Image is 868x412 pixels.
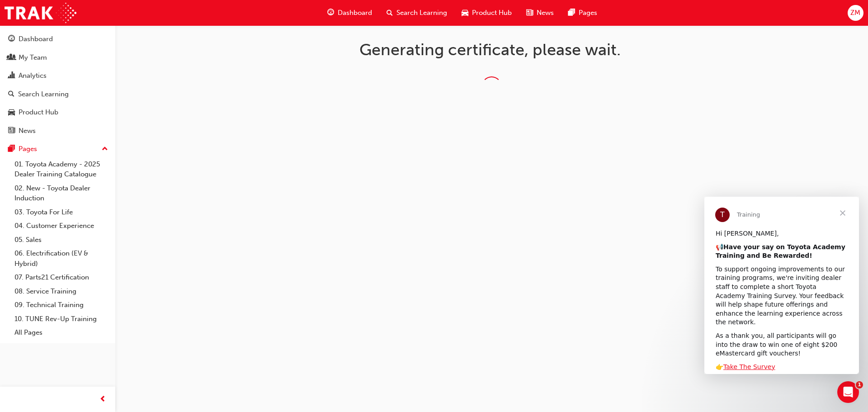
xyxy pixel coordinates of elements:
[11,312,112,326] a: 10. TUNE Rev-Up Training
[11,326,112,340] a: All Pages
[537,8,554,18] span: News
[359,40,624,60] h1: Generating certificate, please wait.
[568,7,575,19] span: pages-icon
[8,90,14,99] span: search-icon
[11,233,112,247] a: 05. Sales
[5,3,76,23] img: Trak
[454,4,519,22] a: car-iconProduct Hub
[320,4,379,22] a: guage-iconDashboard
[579,8,597,18] span: Pages
[18,89,69,99] div: Search Learning
[11,284,112,298] a: 08. Service Training
[856,381,863,388] span: 1
[11,205,112,219] a: 03. Toyota For Life
[11,270,112,284] a: 07. Parts21 Certification
[519,4,561,22] a: news-iconNews
[11,298,112,312] a: 09. Technical Training
[19,126,36,136] div: News
[704,197,859,374] iframe: Intercom live chat message
[850,8,860,18] span: ZM
[8,54,15,62] span: people-icon
[4,123,112,139] a: News
[11,157,112,181] a: 01. Toyota Academy - 2025 Dealer Training Catalogue
[19,144,37,154] div: Pages
[8,72,15,80] span: chart-icon
[526,7,533,19] span: news-icon
[4,31,112,47] a: Dashboard
[462,7,468,19] span: car-icon
[387,7,393,19] span: search-icon
[19,52,47,63] div: My Team
[19,71,47,81] div: Analytics
[8,109,15,117] span: car-icon
[102,143,108,155] span: up-icon
[4,141,112,157] button: Pages
[8,127,15,135] span: news-icon
[396,8,447,18] span: Search Learning
[561,4,604,22] a: pages-iconPages
[4,67,112,84] a: Analytics
[11,246,112,270] a: 06. Electrification (EV & Hybrid)
[11,219,112,233] a: 04. Customer Experience
[848,5,863,21] button: ZM
[379,4,454,22] a: search-iconSearch Learning
[19,107,58,118] div: Product Hub
[11,181,112,205] a: 02. New - Toyota Dealer Induction
[4,29,112,141] button: DashboardMy TeamAnalyticsSearch LearningProduct HubNews
[472,8,512,18] span: Product Hub
[19,34,53,44] div: Dashboard
[327,7,334,19] span: guage-icon
[4,104,112,121] a: Product Hub
[4,86,112,103] a: Search Learning
[8,145,15,153] span: pages-icon
[4,49,112,66] a: My Team
[99,394,106,405] span: prev-icon
[837,381,859,403] iframe: Intercom live chat
[8,35,15,43] span: guage-icon
[338,8,372,18] span: Dashboard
